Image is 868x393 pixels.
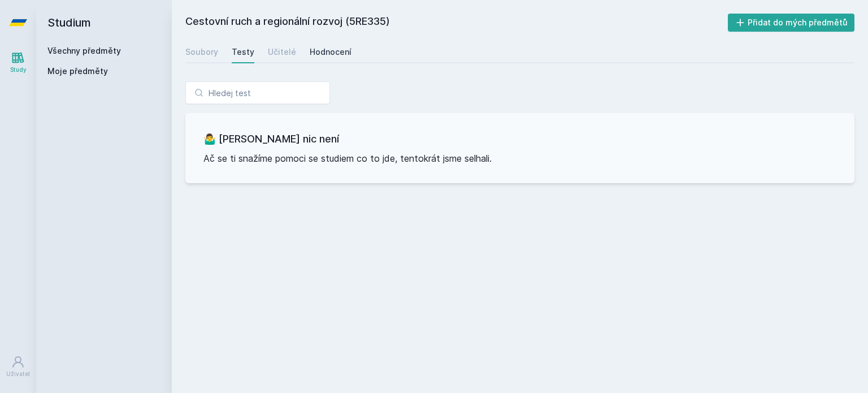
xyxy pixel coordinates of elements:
div: Study [10,66,27,74]
div: Uživatel [6,370,30,378]
button: Přidat do mých předmětů [728,14,855,32]
a: Study [2,45,34,80]
div: Učitelé [268,46,296,58]
input: Hledej test [185,81,330,104]
div: Hodnocení [310,46,351,58]
a: Soubory [185,41,218,63]
div: Testy [232,46,254,58]
a: Hodnocení [310,41,351,63]
span: Moje předměty [47,66,108,77]
a: Uživatel [2,349,34,384]
p: Ač se ti snažíme pomoci se studiem co to jde, tentokrát jsme selhali. [203,152,836,165]
h3: 🤷‍♂️ [PERSON_NAME] nic není [203,131,836,147]
h2: Cestovní ruch a regionální rozvoj (5RE335) [185,14,728,32]
a: Všechny předměty [47,46,121,55]
div: Soubory [185,46,218,58]
a: Testy [232,41,254,63]
a: Učitelé [268,41,296,63]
